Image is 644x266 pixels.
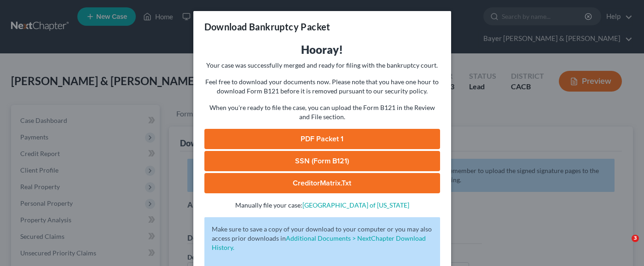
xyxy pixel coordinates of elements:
[212,225,433,252] p: Make sure to save a copy of your download to your computer or you may also access prior downloads in
[204,61,440,70] p: Your case was successfully merged and ready for filing with the bankruptcy court.
[204,151,440,171] a: SSN (Form B121)
[204,103,440,121] p: When you're ready to file the case, you can upload the Form B121 in the Review and File section.
[204,77,440,96] p: Feel free to download your documents now. Please note that you have one hour to download Form B12...
[302,201,409,209] a: [GEOGRAPHIC_DATA] of [US_STATE]
[632,235,639,242] span: 3
[212,234,426,251] a: Additional Documents > NextChapter Download History.
[613,235,635,257] iframe: Intercom live chat
[204,201,440,210] p: Manually file your case:
[204,129,440,149] a: PDF Packet 1
[204,42,440,57] h3: Hooray!
[204,20,331,33] h3: Download Bankruptcy Packet
[204,173,440,193] a: CreditorMatrix.txt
